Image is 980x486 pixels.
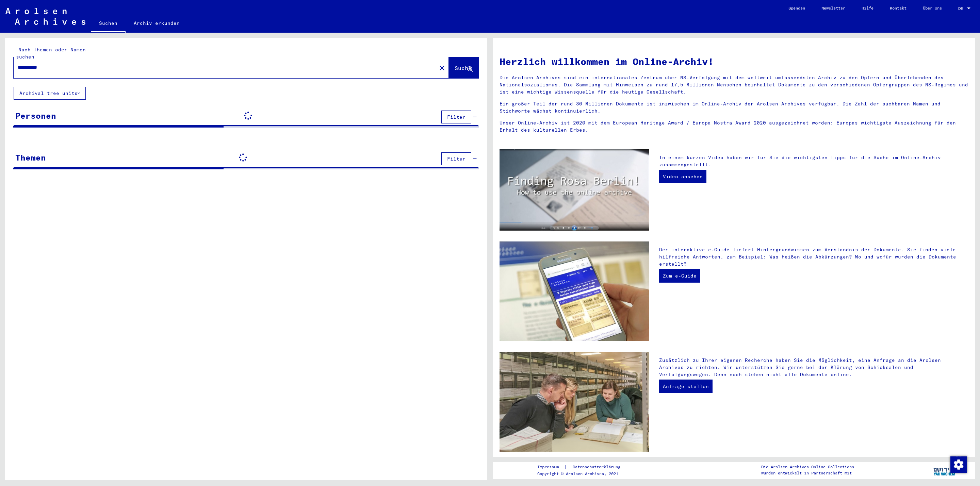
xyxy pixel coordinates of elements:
[126,15,188,31] a: Archiv erkunden
[447,114,465,120] span: Filter
[950,456,967,473] img: Zustimmung ändern
[537,464,628,471] div: |
[567,464,628,471] a: Datenschutzerklärung
[500,100,968,115] p: Ein großer Teil der rund 30 Millionen Dokumente ist inzwischen im Online-Archiv der Arolsen Archi...
[659,246,968,268] p: Der interaktive e-Guide liefert Hintergrundwissen zum Verständnis der Dokumente. Sie finden viele...
[91,15,126,33] a: Suchen
[441,152,471,165] button: Filter
[950,456,966,472] div: Zustimmung ändern
[659,154,968,168] p: In einem kurzen Video haben wir für Sie die wichtigsten Tipps für die Suche im Online-Archiv zusa...
[5,8,85,25] img: Arolsen_neg.svg
[435,61,449,74] button: Clear
[441,111,471,123] button: Filter
[537,464,564,471] a: Impressum
[15,151,46,164] div: Themen
[958,6,966,11] span: DE
[14,87,86,100] button: Archival tree units
[659,269,700,283] a: Zum e-Guide
[500,54,968,69] h1: Herzlich willkommen im Online-Archiv!
[932,462,958,479] img: yv_logo.png
[500,241,649,341] img: eguide.jpg
[659,380,713,393] a: Anfrage stellen
[537,471,628,477] p: Copyright © Arolsen Archives, 2021
[500,119,968,134] p: Unser Online-Archiv ist 2020 mit dem European Heritage Award / Europa Nostra Award 2020 ausgezeic...
[659,170,706,183] a: Video ansehen
[500,149,649,231] img: video.jpg
[761,470,854,476] p: wurden entwickelt in Partnerschaft mit
[449,57,479,78] button: Suche
[15,110,56,122] div: Personen
[438,64,446,72] mat-icon: close
[500,352,649,452] img: inquiries.jpg
[16,47,86,60] mat-label: Nach Themen oder Namen suchen
[659,357,968,378] p: Zusätzlich zu Ihrer eigenen Recherche haben Sie die Möglichkeit, eine Anfrage an die Arolsen Arch...
[761,464,854,470] p: Die Arolsen Archives Online-Collections
[455,65,472,71] span: Suche
[447,156,465,162] span: Filter
[500,74,968,96] p: Die Arolsen Archives sind ein internationales Zentrum über NS-Verfolgung mit dem weltweit umfasse...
